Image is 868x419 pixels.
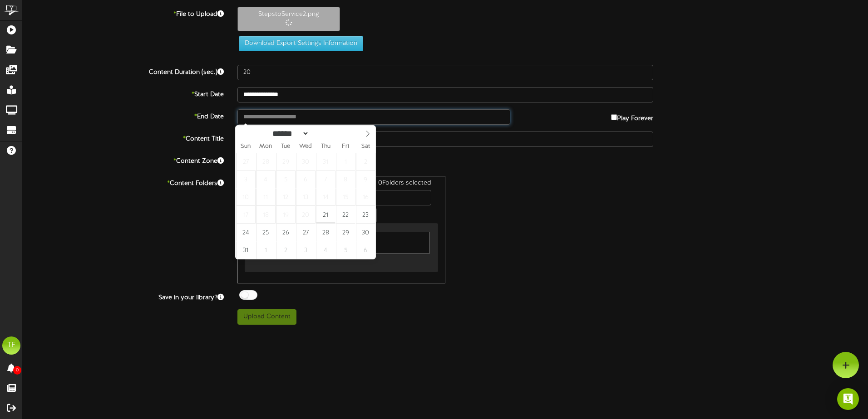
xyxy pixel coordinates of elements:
[236,206,256,224] span: August 17, 2025
[316,206,335,224] span: August 21, 2025
[236,171,256,188] span: August 3, 2025
[296,171,316,188] span: August 6, 2025
[296,188,316,206] span: August 13, 2025
[16,65,231,77] label: Content Duration (sec.)
[316,144,335,150] span: Thu
[16,154,231,166] label: Content Zone
[356,241,375,259] span: September 6, 2025
[239,36,363,51] button: Download Export Settings Information
[276,188,296,206] span: August 12, 2025
[336,171,355,188] span: August 8, 2025
[234,40,363,47] a: Download Export Settings Information
[316,153,335,171] span: July 31, 2025
[236,144,256,150] span: Sun
[236,224,256,241] span: August 24, 2025
[356,153,375,171] span: August 2, 2025
[256,171,276,188] span: August 4, 2025
[276,144,296,150] span: Tue
[316,171,335,188] span: August 7, 2025
[296,153,316,171] span: July 30, 2025
[296,241,316,259] span: September 3, 2025
[316,224,335,241] span: August 28, 2025
[256,241,276,259] span: September 1, 2025
[16,87,231,99] label: Start Date
[336,241,355,259] span: September 5, 2025
[256,206,276,224] span: August 18, 2025
[256,153,276,171] span: July 28, 2025
[837,388,859,410] div: Open Intercom Messenger
[611,114,617,120] input: Play Forever
[16,176,231,188] label: Content Folders
[316,188,335,206] span: August 14, 2025
[236,188,256,206] span: August 10, 2025
[296,224,316,241] span: August 27, 2025
[256,188,276,206] span: August 11, 2025
[356,171,375,188] span: August 9, 2025
[335,144,355,150] span: Fri
[296,144,316,150] span: Wed
[336,153,355,171] span: August 1, 2025
[237,132,653,147] input: Title of this Content
[2,336,20,355] div: TF
[336,224,355,241] span: August 29, 2025
[276,206,296,224] span: August 19, 2025
[296,206,316,224] span: August 20, 2025
[276,241,296,259] span: September 2, 2025
[16,132,231,144] label: Content Title
[16,7,231,19] label: File to Upload
[336,206,355,224] span: August 22, 2025
[276,224,296,241] span: August 26, 2025
[356,188,375,206] span: August 16, 2025
[16,109,231,122] label: End Date
[237,309,296,325] button: Upload Content
[316,241,335,259] span: September 4, 2025
[356,224,375,241] span: August 30, 2025
[356,206,375,224] span: August 23, 2025
[276,153,296,171] span: July 29, 2025
[336,188,355,206] span: August 15, 2025
[611,109,653,123] label: Play Forever
[13,366,21,375] span: 0
[16,290,231,302] label: Save in your library?
[236,153,256,171] span: July 27, 2025
[355,144,375,150] span: Sat
[236,241,256,259] span: August 31, 2025
[276,171,296,188] span: August 5, 2025
[256,144,276,150] span: Mon
[309,129,342,138] input: Year
[256,224,276,241] span: August 25, 2025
